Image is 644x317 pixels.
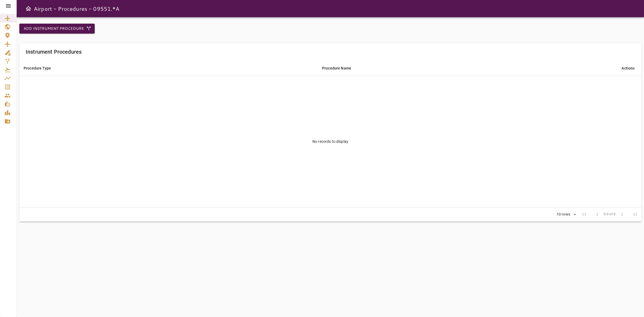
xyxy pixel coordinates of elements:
h6: Airport - Procedures - 09551.*A [34,4,120,13]
span: Last Page [628,208,641,221]
div: Procedure Name [322,65,351,71]
span: Next Page [616,208,628,221]
span: 0-0 of 0 [604,212,616,217]
span: First Page [578,208,591,221]
div: Procedure Type [24,65,51,71]
button: Open drawer [23,3,34,14]
span: Previous Page [591,208,604,221]
button: Add Instrument Procedure [19,24,95,34]
span: Procedure Type [24,65,58,71]
span: Procedure Name [322,65,358,71]
h6: Instrument Procedures [26,48,82,56]
div: 10 rows [553,210,578,218]
td: No records to display [19,76,641,207]
div: 10 rows [555,212,572,217]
